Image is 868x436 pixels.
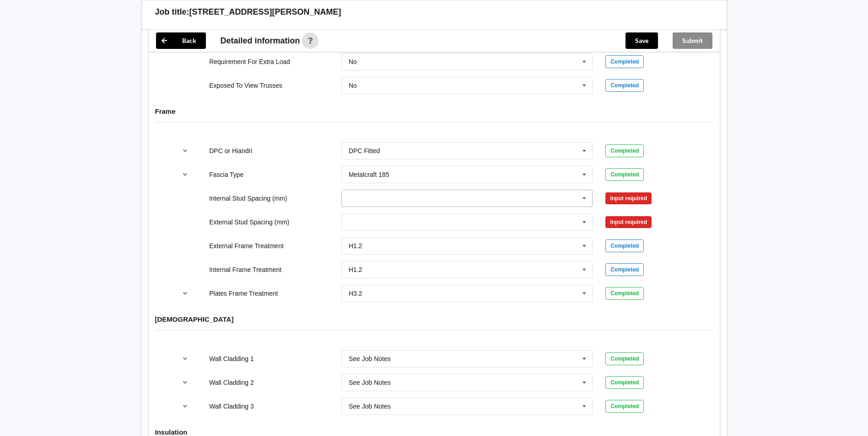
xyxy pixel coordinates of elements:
[156,32,206,49] button: Back
[176,143,194,159] button: reference-toggle
[176,166,194,183] button: reference-toggle
[349,379,391,386] div: See Job Notes
[605,192,652,204] div: Input required
[155,315,713,324] h4: [DEMOGRAPHIC_DATA]
[176,374,194,391] button: reference-toggle
[605,376,644,389] div: Completed
[176,285,194,302] button: reference-toggle
[209,266,281,273] label: Internal Frame Treatment
[349,403,391,409] div: See Job Notes
[209,379,254,386] label: Wall Cladding 2
[209,82,282,89] label: Exposed To View Trusses
[349,58,357,65] div: No
[209,290,278,297] label: Plates Frame Treatment
[605,79,644,92] div: Completed
[209,58,290,65] label: Requirement For Extra Load
[605,216,652,228] div: Input required
[349,82,357,89] div: No
[189,7,341,17] h3: [STREET_ADDRESS][PERSON_NAME]
[349,356,391,362] div: See Job Notes
[605,55,644,68] div: Completed
[605,168,644,181] div: Completed
[625,32,658,49] button: Save
[605,144,644,157] div: Completed
[209,355,254,362] label: Wall Cladding 1
[605,352,644,365] div: Completed
[349,266,362,273] div: H1.2
[176,398,194,415] button: reference-toggle
[349,171,389,178] div: Metalcraft 185
[176,351,194,367] button: reference-toggle
[209,242,284,250] label: External Frame Treatment
[155,7,189,17] h3: Job title:
[605,287,644,300] div: Completed
[605,239,644,252] div: Completed
[209,171,243,178] label: Fascia Type
[209,218,289,226] label: External Stud Spacing (mm)
[209,147,252,154] label: DPC or Hiandri
[155,107,713,116] h4: Frame
[349,243,362,249] div: H1.2
[349,148,380,154] div: DPC Fitted
[605,263,644,276] div: Completed
[221,37,300,45] span: Detailed information
[605,400,644,413] div: Completed
[349,290,362,297] div: H3.2
[209,403,254,410] label: Wall Cladding 3
[209,195,287,202] label: Internal Stud Spacing (mm)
